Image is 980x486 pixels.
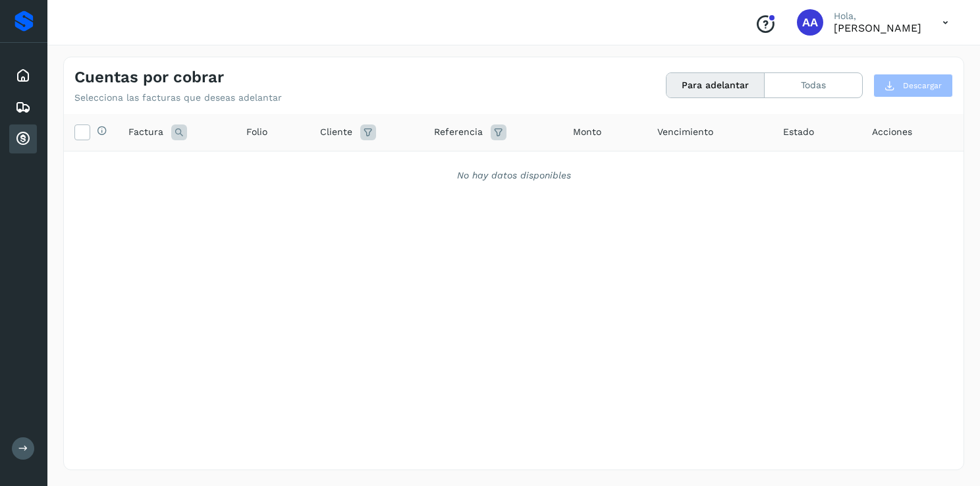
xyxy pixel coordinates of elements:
[783,125,814,139] span: Estado
[74,68,224,87] h4: Cuentas por cobrar
[81,169,946,182] div: No hay datos disponibles
[9,124,37,153] div: Cuentas por cobrar
[834,11,921,22] p: Hola,
[903,80,942,92] span: Descargar
[872,125,912,139] span: Acciones
[434,125,483,139] span: Referencia
[667,73,765,97] button: Para adelantar
[128,125,163,139] span: Factura
[573,125,601,139] span: Monto
[873,74,953,97] button: Descargar
[246,125,267,139] span: Folio
[320,125,352,139] span: Cliente
[834,22,921,34] p: ALEJANDRO ASSALEIH MORENO
[765,73,862,97] button: Todas
[9,93,37,122] div: Embarques
[657,125,713,139] span: Vencimiento
[74,92,282,103] p: Selecciona las facturas que deseas adelantar
[9,61,37,90] div: Inicio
